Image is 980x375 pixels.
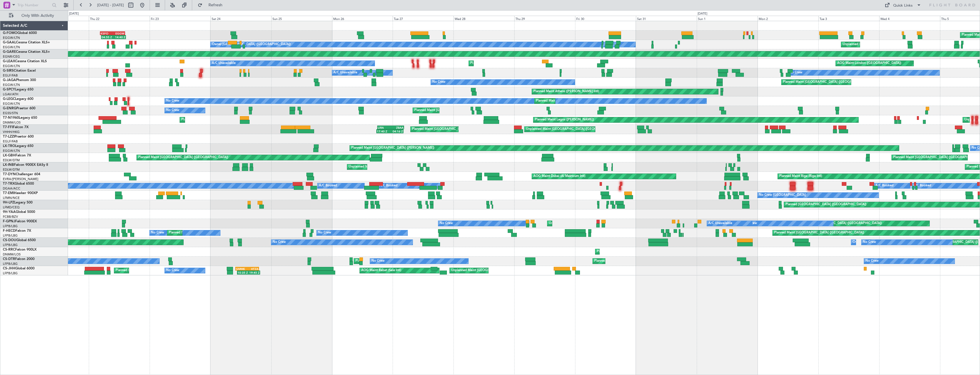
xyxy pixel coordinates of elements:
[786,200,866,209] div: Planned [GEOGRAPHIC_DATA] ([GEOGRAPHIC_DATA])
[3,31,17,35] span: G-FOMO
[779,172,822,181] div: Planned Maint Riga (Riga Intl)
[101,32,113,35] div: KSFO
[3,196,20,200] a: LFMN/NCE
[3,262,18,266] a: LFPB/LBG
[3,78,16,82] span: G-JAGA
[238,271,249,274] div: 10:35 Z
[789,68,802,77] div: No Crew
[17,1,50,9] input: Trip Number
[698,11,707,16] div: [DATE]
[3,177,38,181] a: EVRA/[PERSON_NAME]
[319,182,337,190] div: A/C Booked
[3,149,20,153] a: EGGW/LTN
[271,16,332,21] div: Sun 25
[379,182,397,190] div: A/C Booked
[210,16,271,21] div: Sat 24
[3,36,20,40] a: EGGW/LTN
[783,78,873,86] div: Planned Maint [GEOGRAPHIC_DATA] ([GEOGRAPHIC_DATA])
[843,40,937,49] div: Unplanned Maint [GEOGRAPHIC_DATA] ([GEOGRAPHIC_DATA])
[536,97,626,105] div: Planned Maint [GEOGRAPHIC_DATA] ([GEOGRAPHIC_DATA])
[6,11,62,20] button: Only With Activity
[166,106,179,115] div: No Crew
[3,168,20,172] a: EDLW/DTM
[412,125,502,134] div: Planned Maint [GEOGRAPHIC_DATA] ([GEOGRAPHIC_DATA])
[166,266,179,275] div: No Crew
[3,158,20,162] a: EDLW/DTM
[113,35,125,39] div: 14:40 Z
[3,163,48,167] a: LX-INBFalcon 900EX EASy II
[3,224,18,228] a: LFPB/LBG
[3,97,15,101] span: G-LEGC
[3,271,18,275] a: LFPB/LBG
[875,182,893,190] div: A/C Booked
[391,126,403,129] div: ZBAA
[3,154,31,157] a: LX-GBHFalcon 7X
[3,111,18,115] a: EGSS/STN
[3,31,37,35] a: G-FOMOGlobal 6000
[451,266,545,275] div: Unplanned Maint [GEOGRAPHIC_DATA] ([GEOGRAPHIC_DATA])
[837,59,901,68] div: AOG Maint London ([GEOGRAPHIC_DATA])
[913,182,931,190] div: A/C Booked
[535,116,594,124] div: Planned Maint Lagos ([PERSON_NAME])
[3,163,14,167] span: LX-INB
[3,69,14,72] span: G-SIRS
[3,154,15,157] span: LX-GBH
[774,229,864,237] div: Planned Maint [GEOGRAPHIC_DATA] ([GEOGRAPHIC_DATA])
[89,16,150,21] div: Thu 22
[414,106,504,115] div: Planned Maint [GEOGRAPHIC_DATA] ([GEOGRAPHIC_DATA])
[526,125,625,134] div: Unplanned Maint [GEOGRAPHIC_DATA] ([GEOGRAPHIC_DATA] Intl)
[882,1,924,10] button: Quick Links
[3,126,29,129] a: T7-FFIFalcon 7X
[3,50,16,54] span: G-GARE
[3,191,38,195] a: T7-EMIHawker 900XP
[3,60,47,63] a: G-LEAXCessna Citation XLS
[3,73,18,78] a: EGLF/FAB
[3,107,35,110] a: G-ENRGPraetor 600
[453,16,514,21] div: Wed 28
[97,3,124,8] span: [DATE] - [DATE]
[3,182,34,186] a: T7-TRXGlobal 6500
[3,215,18,219] a: FCBB/BZV
[3,229,15,233] span: F-HECD
[432,78,445,86] div: No Crew
[514,16,575,21] div: Thu 29
[334,68,357,77] div: A/C Unavailable
[378,126,391,129] div: LIRA
[533,172,585,181] div: AOG Maint Dubai (Al Maktoum Intl)
[3,41,16,44] span: G-GAAL
[3,243,18,247] a: LFPB/LBG
[3,116,19,120] span: T7-N1960
[69,11,79,16] div: [DATE]
[3,107,16,110] span: G-ENRG
[169,229,259,237] div: Planned Maint [GEOGRAPHIC_DATA] ([GEOGRAPHIC_DATA])
[3,220,15,223] span: F-GPNJ
[3,60,15,63] span: G-LEAX
[3,229,31,233] a: F-HECDFalcon 7X
[865,257,879,265] div: No Crew
[3,191,14,195] span: T7-EMI
[138,153,228,162] div: Planned Maint [GEOGRAPHIC_DATA] ([GEOGRAPHIC_DATA])
[116,266,206,275] div: Planned Maint [GEOGRAPHIC_DATA] ([GEOGRAPHIC_DATA])
[818,16,879,21] div: Tue 3
[212,59,236,68] div: A/C Unavailable
[3,257,35,261] a: CS-DTRFalcon 2000
[575,16,636,21] div: Fri 30
[3,210,16,214] span: 9H-YAA
[792,219,882,228] div: Planned Maint [GEOGRAPHIC_DATA] ([GEOGRAPHIC_DATA])
[3,239,16,242] span: CS-DOU
[3,144,33,148] a: LX-TROLegacy 650
[533,87,599,96] div: Planned Maint Athens ([PERSON_NAME] Intl)
[3,205,19,209] a: LFMD/CEQ
[102,35,113,39] div: 04:55 Z
[3,69,36,72] a: G-SIRSCitation Excel
[3,220,37,223] a: F-GPNJFalcon 900EX
[166,97,179,105] div: No Crew
[3,135,34,138] a: T7-LZZIPraetor 600
[3,248,15,251] span: CS-RRC
[3,257,15,261] span: CS-DTR
[3,173,40,176] a: T7-DYNChallenger 604
[249,271,260,274] div: 19:45 Z
[3,144,15,148] span: LX-TRO
[3,248,37,251] a: CS-RRCFalcon 900LX
[3,116,37,120] a: T7-N1960Legacy 650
